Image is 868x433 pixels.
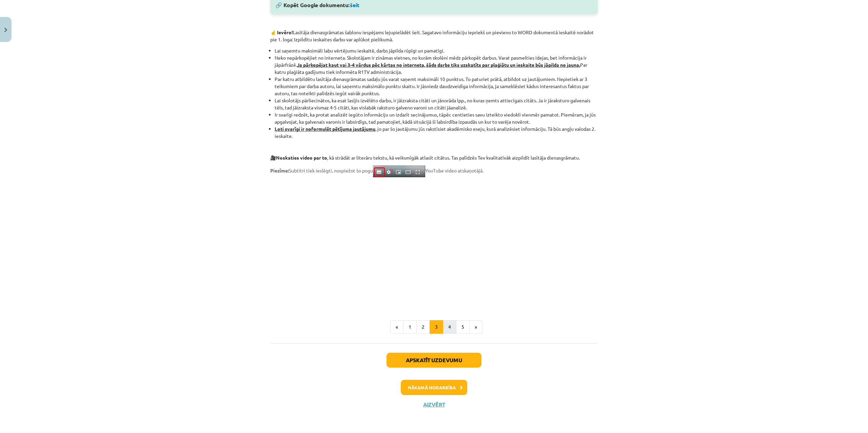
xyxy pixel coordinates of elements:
[297,62,580,68] strong: Ja pārkopējat kaut vai 3-4 vārdus pēc kārtas no interneta, šāds darbs tiks uzskatīts par plaģiātu...
[421,401,447,408] button: Aizvērt
[430,320,443,334] button: 3
[270,167,289,173] strong: Piezīme:
[390,320,403,334] button: «
[469,320,482,334] button: »
[275,47,598,54] li: Lai saņemtu maksimāli labu vērtējumu ieskaitē, darbs jāpilda rūpīgi un pamatīgi.
[401,380,467,395] button: Nākamā nodarbība
[275,125,598,140] li: , jo par šo jautājumu jūs rakstīsiet akadēmisko eseju, kurā analizēsiet informāciju. Tā būs angļu...
[275,54,598,76] li: Neko nepārkopējiet no interneta. Skolotājam ir zināmas vietnes, no kurām skolēni mēdz pārkopēt da...
[270,167,484,173] span: Subtitri tiek ieslēgti, nospiežot šo pogu YouTube video atskaņotājā.
[387,353,481,368] button: Apskatīt uzdevumu
[275,97,598,111] li: Lai skolotājs pārliecinātos, ka esat lasījis izvēlēto darbu, ir jāizraksta citāti un jānorāda lpp...
[443,320,456,334] button: 4
[350,1,359,8] a: šeit
[270,29,598,43] p: Lasītāja dienasgrāmatas šablonu iespējams lejupielādēt šeit. Sagatavo informāciju iepriekš un pie...
[416,320,430,334] button: 2
[4,28,7,32] img: icon-close-lesson-0947bae3869378f0d4975bcd49f059093ad1ed9edebbc8119c70593378902aed.svg
[275,111,598,125] li: Ir svarīgi redzēt, ka protat analizēt iegūto informāciju un izdarīt secinājumus, tāpēc centieties...
[456,320,470,334] button: 5
[275,126,375,132] strong: Ļoti svarīgi ir noformulēt pētījuma jautājumu
[270,154,598,161] p: 🎥 , kā strādāt ar literāru tekstu, kā veiksmīgāk atlasīt citātus. Tas palīdzēs Tev kvalitatīvāk a...
[276,154,327,161] strong: Noskaties video par to
[275,76,598,97] li: Par katru atbildētu lasītāja dienasgrāmatas sadaļu jūs varat saņemt maksimāli 10 punktus. To patu...
[403,320,417,334] button: 1
[270,29,293,35] strong: ☝️ Ievēro!
[270,320,598,334] nav: Page navigation example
